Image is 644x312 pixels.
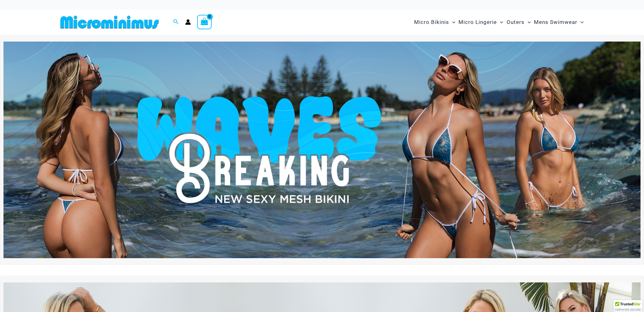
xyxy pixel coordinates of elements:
nav: Site Navigation [412,12,586,33]
span: Menu Toggle [497,14,503,30]
span: Micro Bikinis [414,14,449,30]
a: Micro LingerieMenu ToggleMenu Toggle [457,13,505,32]
span: Menu Toggle [525,14,531,30]
span: Micro Lingerie [458,14,497,30]
a: Search icon link [173,18,179,26]
a: Mens SwimwearMenu ToggleMenu Toggle [532,13,585,32]
span: Menu Toggle [577,14,584,30]
span: Outers [507,14,525,30]
img: MM SHOP LOGO FLAT [58,15,161,29]
a: Micro BikinisMenu ToggleMenu Toggle [413,13,457,32]
a: Account icon link [185,19,191,25]
span: Menu Toggle [449,14,455,30]
div: TrustedSite Certified [613,300,642,312]
span: Mens Swimwear [534,14,577,30]
a: View Shopping Cart, empty [197,15,212,29]
a: OutersMenu ToggleMenu Toggle [505,13,532,32]
img: Waves Breaking Ocean Bikini Pack [3,42,641,258]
